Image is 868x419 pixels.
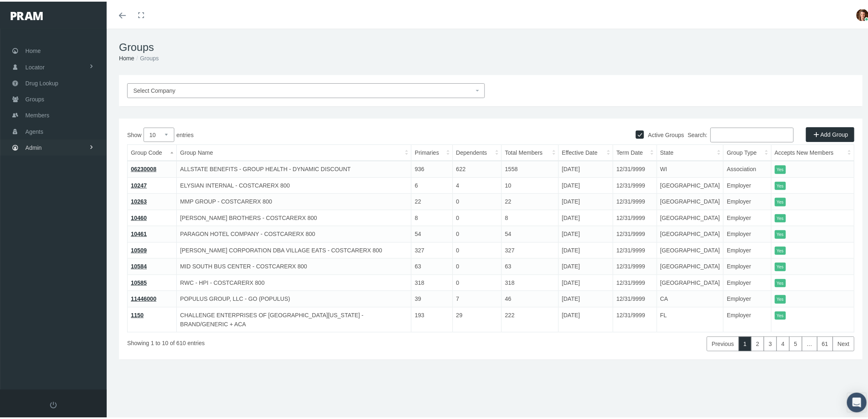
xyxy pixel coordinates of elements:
[724,289,771,306] td: Employer
[775,229,786,237] itemstyle: Yes
[411,224,453,241] td: 54
[847,391,867,411] div: Open Intercom Messenger
[502,159,559,176] td: 1558
[771,143,854,160] th: Accepts New Members: activate to sort column ascending
[802,335,818,350] a: …
[751,335,764,350] a: 2
[559,208,613,224] td: [DATE]
[452,176,501,192] td: 4
[613,159,657,176] td: 12/31/9999
[817,335,834,350] a: 61
[657,273,724,289] td: [GEOGRAPHIC_DATA]
[25,90,44,105] span: Groups
[775,196,786,205] itemstyle: Yes
[613,176,657,192] td: 12/31/9999
[452,208,501,224] td: 0
[657,224,724,241] td: [GEOGRAPHIC_DATA]
[724,257,771,273] td: Employer
[177,176,411,192] td: ELYSIAN INTERNAL - COSTCARERX 800
[119,39,863,52] h1: Groups
[11,10,43,18] img: PRAM_20_x_78.png
[452,240,501,257] td: 0
[25,122,43,138] span: Agents
[452,289,501,306] td: 7
[775,293,786,302] itemstyle: Yes
[452,273,501,289] td: 0
[559,192,613,208] td: [DATE]
[411,208,453,224] td: 8
[775,164,786,172] itemstyle: Yes
[131,164,156,171] a: 06230008
[806,126,854,140] a: Add Group
[452,305,501,330] td: 29
[502,143,559,160] th: Total Members: activate to sort column ascending
[131,213,147,220] a: 10460
[411,143,453,160] th: Primaries: activate to sort column ascending
[411,273,453,289] td: 318
[559,257,613,273] td: [DATE]
[131,294,156,300] a: 11446000
[657,240,724,257] td: [GEOGRAPHIC_DATA]
[502,208,559,224] td: 8
[25,41,41,57] span: Home
[411,305,453,330] td: 193
[502,257,559,273] td: 63
[657,305,724,330] td: FL
[177,192,411,208] td: MMP GROUP - COSTCARERX 800
[657,176,724,192] td: [GEOGRAPHIC_DATA]
[177,208,411,224] td: [PERSON_NAME] BROTHERS - COSTCARERX 800
[559,143,613,160] th: Effective Date: activate to sort column ascending
[710,126,794,141] input: Search:
[657,159,724,176] td: WI
[502,289,559,306] td: 46
[724,176,771,192] td: Employer
[452,257,501,273] td: 0
[657,289,724,306] td: CA
[724,224,771,241] td: Employer
[559,159,613,176] td: [DATE]
[724,305,771,330] td: Employer
[131,245,147,252] a: 10509
[739,335,752,350] a: 1
[833,335,854,350] a: Next
[128,143,177,160] th: Group Code: activate to sort column descending
[144,126,174,140] select: Showentries
[613,257,657,273] td: 12/31/9999
[127,126,491,140] label: Show entries
[657,143,724,160] th: State: activate to sort column ascending
[177,273,411,289] td: RWC - HPI - COSTCARERX 800
[657,208,724,224] td: [GEOGRAPHIC_DATA]
[131,229,147,236] a: 10461
[613,273,657,289] td: 12/31/9999
[119,53,134,60] a: Home
[777,335,790,350] a: 4
[411,289,453,306] td: 39
[177,143,411,160] th: Group Name: activate to sort column ascending
[724,159,771,176] td: Association
[502,305,559,330] td: 222
[707,335,739,350] a: Previous
[559,305,613,330] td: [DATE]
[177,305,411,330] td: CHALLENGE ENTERPRISES OF [GEOGRAPHIC_DATA][US_STATE] - BRAND/GENERIC + ACA
[25,106,49,121] span: Members
[613,240,657,257] td: 12/31/9999
[134,52,159,61] li: Groups
[657,192,724,208] td: [GEOGRAPHIC_DATA]
[613,208,657,224] td: 12/31/9999
[131,181,147,187] a: 10247
[177,159,411,176] td: ALLSTATE BENEFITS - GROUP HEALTH - DYNAMIC DISCOUNT
[411,257,453,273] td: 63
[775,213,786,221] itemstyle: Yes
[775,245,786,254] itemstyle: Yes
[644,129,684,138] label: Active Groups
[131,197,147,203] a: 10263
[559,289,613,306] td: [DATE]
[724,208,771,224] td: Employer
[775,310,786,318] itemstyle: Yes
[688,126,794,141] label: Search:
[724,273,771,289] td: Employer
[613,192,657,208] td: 12/31/9999
[657,257,724,273] td: [GEOGRAPHIC_DATA]
[559,224,613,241] td: [DATE]
[131,310,144,317] a: 1150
